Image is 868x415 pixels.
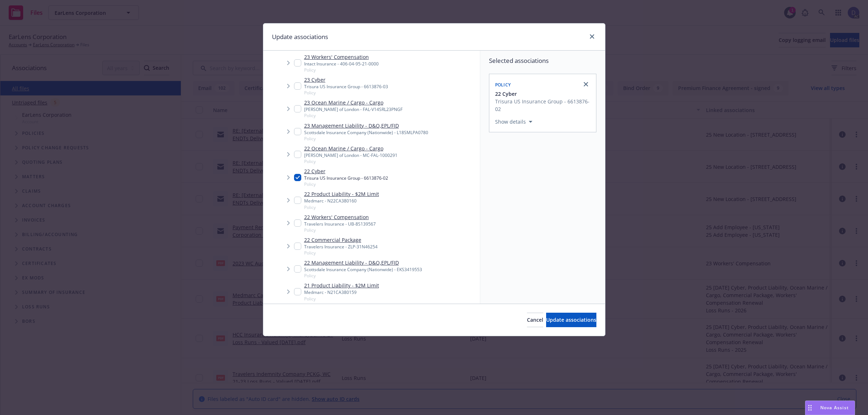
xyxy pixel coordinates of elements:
span: Policy [304,90,388,96]
button: Nova Assist [805,401,855,415]
span: Trisura US Insurance Group - 6613876-02 [495,98,592,113]
div: [PERSON_NAME] of London - MC-FAL-1000291 [304,152,397,158]
a: 23 Cyber [304,76,388,84]
a: 22 Commercial Package [304,236,378,244]
span: Policy [304,227,376,233]
span: Policy [304,67,379,73]
span: Policy [304,112,403,119]
div: Trisura US Insurance Group - 6613876-03 [304,84,388,90]
span: Policy [495,82,511,88]
div: [PERSON_NAME] of London - FAL-V14SRL23PNGF [304,106,403,112]
div: Travelers Insurance - ZLP-31N46254 [304,244,378,250]
a: 23 Management Liability - D&O,EPL/FID [304,122,428,129]
a: 22 Workers' Compensation [304,213,376,221]
div: Travelers Insurance - UB-8S139567 [304,221,376,227]
a: 23 Ocean Marine / Cargo - Cargo [304,99,403,106]
span: Update associations [546,316,596,323]
a: 22 Cyber [304,167,388,175]
span: Policy [304,250,378,256]
span: Nova Assist [820,405,849,411]
button: Update associations [546,313,596,327]
div: Scottsdale Insurance Company (Nationwide) - EKS3419553 [304,266,422,273]
span: Policy [304,136,428,142]
span: Policy [304,158,397,164]
span: Policy [304,296,379,302]
a: close [582,80,590,89]
a: 23 Workers' Compensation [304,53,379,61]
h1: Update associations [272,32,328,42]
button: Cancel [527,313,543,327]
a: close [588,32,596,41]
div: Medmarc - N22CA380160 [304,198,379,204]
div: Intact Insurance - 406-04-95-21-0000 [304,61,379,67]
span: Cancel [527,316,543,323]
span: 22 Cyber [495,90,517,98]
span: Policy [304,181,388,187]
button: Show details [492,117,535,126]
span: Selected associations [489,56,596,65]
div: Trisura US Insurance Group - 6613876-02 [304,175,388,181]
button: 22 Cyber [495,90,592,98]
div: Drag to move [805,401,814,415]
div: Medmarc - N21CA380159 [304,289,379,295]
a: 22 Management Liability - D&O,EPL/FID [304,259,422,266]
span: Policy [304,273,422,279]
span: Policy [304,204,379,210]
a: 22 Product Liability - $2M Limit [304,190,379,198]
a: 21 Product Liability - $2M Limit [304,282,379,289]
a: 22 Ocean Marine / Cargo - Cargo [304,145,397,152]
div: Scottsdale Insurance Company (Nationwide) - L18SMLPA0780 [304,129,428,136]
